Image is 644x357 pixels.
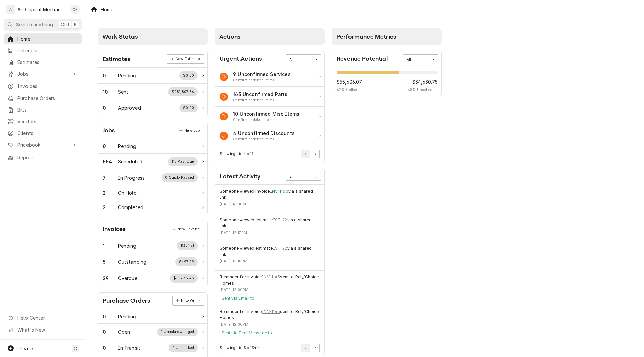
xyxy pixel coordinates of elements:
[220,188,320,201] div: Event String
[74,345,77,352] span: C
[215,146,324,162] div: Card Footer: Pagination
[103,225,125,234] div: Card Title
[98,170,207,186] div: Work Status
[103,158,118,165] div: Work Status Count
[311,150,320,158] button: Go to Next Page
[98,270,207,286] a: Work Status
[98,68,207,84] a: Work Status
[98,28,208,45] div: Card Column Header
[408,78,438,85] span: $34,630.75
[118,242,137,249] div: Work Status Title
[98,293,207,309] div: Card Header
[332,28,442,45] div: Card Column Header
[215,28,325,45] div: Card Column Header
[215,271,324,305] div: Event
[98,154,207,170] div: Work Status
[118,328,130,335] div: Work Status Title
[98,139,207,154] a: Work Status
[98,340,207,356] a: Work Status
[233,78,291,83] div: Action Item Suggestion
[169,225,204,234] div: Card Link Button
[70,5,80,14] div: Charles Faure's Avatar
[215,185,324,213] div: Event
[17,95,78,102] span: Purchase Orders
[332,51,441,67] div: Card Header
[98,51,208,116] div: Card: Estimates
[98,122,208,215] div: Card: Jobs
[332,67,441,96] div: Revenue Potential
[408,78,438,93] div: Revenue Potential Collected
[215,242,324,271] div: Event
[98,84,207,100] a: Work Status
[98,238,207,254] a: Work Status
[4,152,82,163] a: Reports
[337,78,363,85] span: $55,636.07
[215,213,324,242] div: Event
[220,322,320,328] div: Event Timestamp
[4,19,82,31] button: Search anythingCtrlK
[98,186,207,200] a: Work Status
[273,245,287,251] a: EST-22
[70,5,80,14] div: CF
[270,188,288,194] a: INV-1150
[118,174,145,181] div: Work Status Title
[6,5,15,14] div: A
[273,217,287,223] a: EST-22
[289,175,309,180] div: All
[172,296,204,305] div: Card Link Button
[219,33,240,40] span: Actions
[175,257,198,266] div: Work Status Supplemental Data
[220,330,320,336] div: Event Message
[220,245,320,266] div: Event Details
[103,88,118,95] div: Work Status Count
[332,67,441,96] div: Card Data
[337,87,363,93] span: 62 % Collected
[172,296,204,305] a: New Order
[215,51,324,67] div: Card Header
[215,45,325,356] div: Card Column Content
[98,100,207,116] a: Work Status
[118,143,137,150] div: Work Status Title
[262,309,280,315] a: INV-1145
[103,189,118,196] div: Work Status Count
[176,126,204,135] div: Card Link Button
[220,54,262,63] div: Card Title
[220,217,320,229] div: Event String
[17,70,68,77] span: Jobs
[215,67,324,87] a: Action Item
[233,137,295,142] div: Action Item Suggestion
[301,150,310,158] button: Go to Previous Page
[17,6,67,13] div: Air Capital Mechanical
[215,107,324,126] div: Action Item
[167,54,204,64] div: Card Link Button
[98,200,207,215] a: Work Status
[17,118,78,125] span: Vendors
[61,21,69,28] span: Ctrl
[332,45,442,115] div: Card Column Content
[215,67,324,146] div: Card Data
[220,309,320,321] div: Event String
[17,314,77,321] span: Help Center
[118,344,141,351] div: Work Status Title
[16,21,53,28] span: Search anything
[118,275,138,282] div: Work Status Title
[98,139,207,215] div: Card Data
[4,139,82,151] a: Go to Pricebook
[118,158,142,165] div: Work Status Title
[337,54,388,63] div: Card Title
[4,128,82,139] a: Clients
[98,309,207,324] a: Work Status
[103,143,118,150] div: Work Status Count
[17,154,78,161] span: Reports
[169,225,204,234] a: New Invoice
[220,217,320,238] div: Event Details
[4,312,82,323] a: Go to Help Center
[98,221,208,286] div: Card: Invoices
[17,35,78,42] span: Home
[98,254,207,270] div: Work Status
